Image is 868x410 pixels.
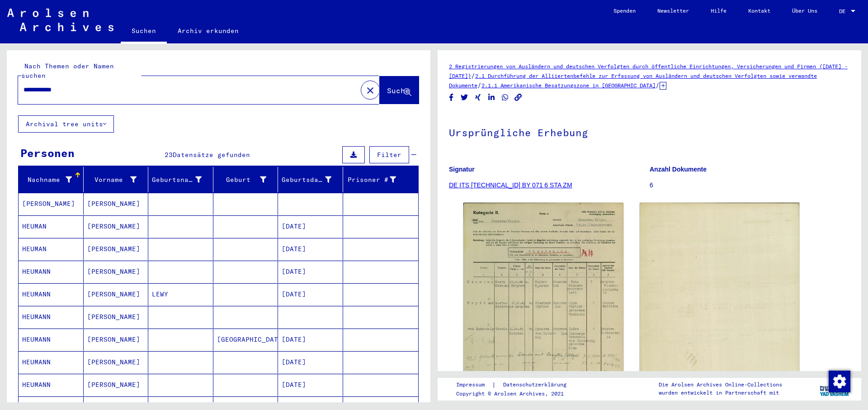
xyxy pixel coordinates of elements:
[152,175,202,185] div: Geburtsname
[650,166,707,173] b: Anzahl Dokumente
[500,92,510,103] button: Share on WhatsApp
[379,76,419,104] button: Suche
[449,181,572,189] a: DE ITS [TECHNICAL_ID] BY 071 6 STA ZM
[19,193,84,215] mat-cell: [PERSON_NAME]
[514,92,523,103] button: Copy link
[18,115,114,133] button: Archival tree units
[839,8,849,14] span: DE
[148,283,213,305] mat-cell: LEWY
[213,167,278,192] mat-header-cell: Geburt‏
[84,374,149,396] mat-cell: [PERSON_NAME]
[650,181,850,190] p: 6
[19,374,84,396] mat-cell: HEUMANN
[84,329,149,351] mat-cell: [PERSON_NAME]
[87,172,148,187] div: Vorname
[278,351,343,373] mat-cell: [DATE]
[278,238,343,260] mat-cell: [DATE]
[20,145,75,161] div: Personen
[449,166,475,173] b: Signatur
[278,261,343,283] mat-cell: [DATE]
[347,172,408,187] div: Prisoner #
[487,92,496,103] button: Share on LinkedIn
[278,167,343,192] mat-header-cell: Geburtsdatum
[148,167,213,192] mat-header-cell: Geburtsname
[152,172,213,187] div: Geburtsname
[659,381,782,389] p: Die Arolsen Archives Online-Collections
[217,175,267,185] div: Geburt‏
[456,380,577,390] div: |
[659,389,782,397] p: wurden entwickelt in Partnerschaft mit
[460,92,469,103] button: Share on Twitter
[377,151,401,159] span: Filter
[22,175,72,185] div: Nachname
[282,172,343,187] div: Geburtsdatum
[19,261,84,283] mat-cell: HEUMANN
[449,63,848,79] a: 2 Registrierungen von Ausländern und deutschen Verfolgten durch öffentliche Einrichtungen, Versic...
[19,167,84,192] mat-header-cell: Nachname
[84,351,149,373] mat-cell: [PERSON_NAME]
[278,283,343,305] mat-cell: [DATE]
[19,238,84,260] mat-cell: HEUMAN
[84,261,149,283] mat-cell: [PERSON_NAME]
[829,371,850,392] img: Zustimmung ändern
[473,92,483,103] button: Share on Xing
[19,306,84,328] mat-cell: HEUMANN
[84,193,149,215] mat-cell: [PERSON_NAME]
[167,20,250,42] a: Archiv erkunden
[449,112,850,152] h1: Ursprüngliche Erhebung
[19,329,84,351] mat-cell: HEUMANN
[165,151,173,159] span: 23
[84,167,149,192] mat-header-cell: Vorname
[213,329,278,351] mat-cell: [GEOGRAPHIC_DATA]
[278,374,343,396] mat-cell: [DATE]
[496,380,577,390] a: Datenschutzerklärung
[278,215,343,238] mat-cell: [DATE]
[84,283,149,305] mat-cell: [PERSON_NAME]
[84,238,149,260] mat-cell: [PERSON_NAME]
[456,380,492,390] a: Impressum
[477,81,481,89] span: /
[7,9,113,31] img: Arolsen_neg.svg
[818,377,852,400] img: yv_logo.png
[369,146,409,163] button: Filter
[828,370,850,392] div: Zustimmung ändern
[456,390,577,398] p: Copyright © Arolsen Archives, 2021
[656,81,660,89] span: /
[217,172,278,187] div: Geburt‏
[447,92,456,103] button: Share on Facebook
[449,72,817,89] a: 2.1 Durchführung der Alliiertenbefehle zur Erfassung von Ausländern und deutschen Verfolgten sowi...
[365,85,376,96] mat-icon: close
[361,81,379,99] button: Clear
[282,175,331,185] div: Geburtsdatum
[19,215,84,238] mat-cell: HEUMAN
[347,175,396,185] div: Prisoner #
[19,283,84,305] mat-cell: HEUMANN
[471,72,475,80] span: /
[387,86,410,95] span: Suche
[173,151,250,159] span: Datensätze gefunden
[21,62,114,80] mat-label: Nach Themen oder Namen suchen
[84,306,149,328] mat-cell: [PERSON_NAME]
[84,215,149,238] mat-cell: [PERSON_NAME]
[121,20,167,43] a: Suchen
[278,329,343,351] mat-cell: [DATE]
[343,167,419,192] mat-header-cell: Prisoner #
[22,172,83,187] div: Nachname
[481,82,656,89] a: 2.1.1 Amerikanische Besatzungszone in [GEOGRAPHIC_DATA]
[19,351,84,373] mat-cell: HEUMANN
[87,175,137,185] div: Vorname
